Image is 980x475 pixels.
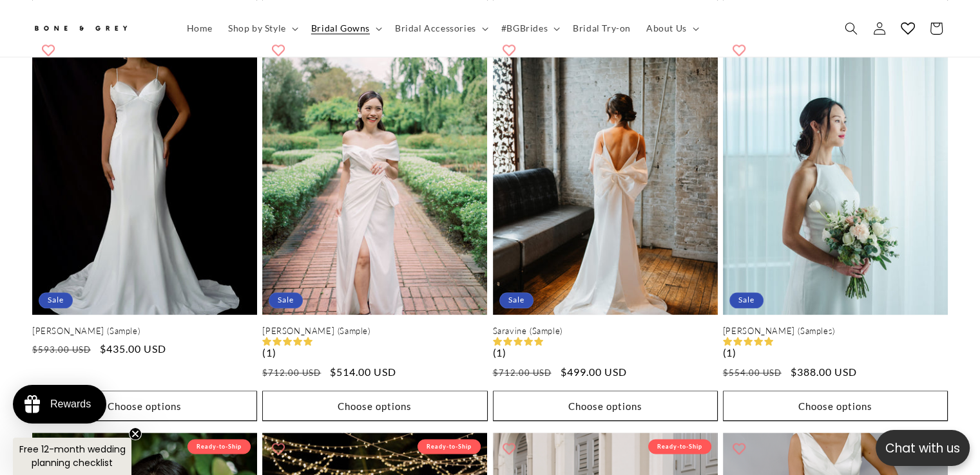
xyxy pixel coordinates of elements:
[35,37,61,62] button: Add to wishlist
[496,37,522,62] button: Add to wishlist
[262,326,487,337] a: [PERSON_NAME] (Sample)
[311,23,370,34] span: Bridal Gowns
[32,18,129,39] img: Bone and Grey Bridal
[265,37,291,62] button: Add to wishlist
[28,13,166,44] a: Bone and Grey Bridal
[573,23,631,34] span: Bridal Try-on
[639,15,704,42] summary: About Us
[32,391,257,421] button: Choose options
[19,443,126,469] span: Free 12-month wedding planning checklist
[13,438,131,475] div: Free 12-month wedding planning checklistClose teaser
[228,23,286,34] span: Shop by Style
[723,391,948,421] button: Choose options
[179,15,220,42] a: Home
[129,427,142,440] button: Close teaser
[220,15,303,42] summary: Shop by Style
[501,23,548,34] span: #BGBrides
[493,391,718,421] button: Choose options
[50,398,91,410] div: Rewards
[837,14,865,42] summary: Search
[726,436,752,461] button: Add to wishlist
[187,23,213,34] span: Home
[876,439,970,458] p: Chat with us
[387,15,494,42] summary: Bridal Accessories
[395,23,476,34] span: Bridal Accessories
[876,430,970,466] button: Open chatbox
[265,436,291,461] button: Add to wishlist
[723,326,948,337] a: [PERSON_NAME] (Samples)
[262,391,487,421] button: Choose options
[565,15,639,42] a: Bridal Try-on
[32,326,257,337] a: [PERSON_NAME] (Sample)
[726,37,752,62] button: Add to wishlist
[35,436,61,461] button: Add to wishlist
[496,436,522,461] button: Add to wishlist
[303,15,387,42] summary: Bridal Gowns
[494,15,565,42] summary: #BGBrides
[646,23,687,34] span: About Us
[493,326,718,337] a: Saravine (Sample)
